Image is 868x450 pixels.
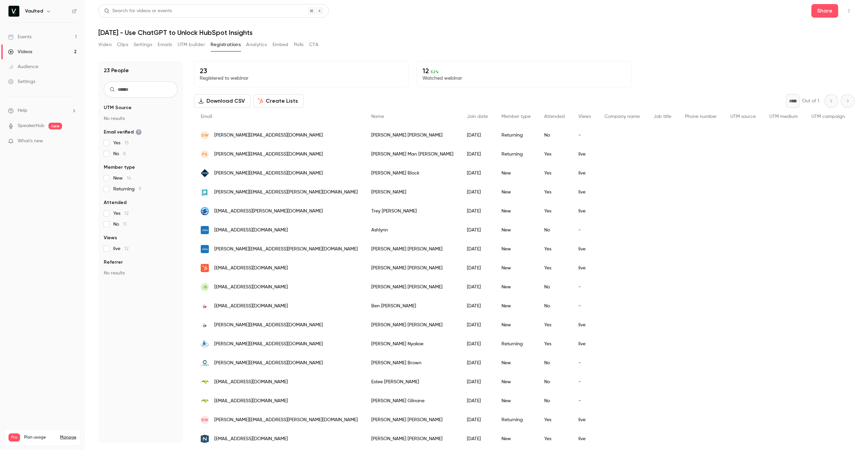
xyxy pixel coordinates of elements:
span: [EMAIL_ADDRESS][DOMAIN_NAME] [214,435,288,443]
span: Referrer [104,259,123,266]
span: Join date [467,114,488,119]
div: [PERSON_NAME] Man [PERSON_NAME] [364,145,460,164]
span: Email [201,114,212,119]
div: [PERSON_NAME] [PERSON_NAME] [364,126,460,145]
img: metasource.com [201,397,209,405]
div: Yes [537,145,572,164]
div: New [495,315,537,334]
div: [DATE] [460,429,495,448]
div: Audience [8,63,38,70]
div: New [495,296,537,315]
div: [PERSON_NAME] [PERSON_NAME] [364,429,460,448]
div: New [495,164,537,183]
div: [DATE] [460,164,495,183]
span: What's new [18,138,43,145]
div: New [495,372,537,391]
p: No results [104,270,178,277]
div: Returning [495,126,537,145]
span: [PERSON_NAME][EMAIL_ADDRESS][PERSON_NAME][DOMAIN_NAME] [214,416,358,424]
div: Search for videos or events [104,7,172,15]
div: live [572,164,598,183]
div: [DATE] [460,315,495,334]
span: Returning [113,186,141,192]
span: Yes [113,210,129,217]
span: UTM source [730,114,756,119]
div: [DATE] [460,240,495,259]
button: Settings [134,39,152,50]
img: enfuce.com [201,207,209,215]
div: No [537,278,572,296]
div: New [495,240,537,259]
div: [DATE] [460,278,495,296]
p: No results [104,115,178,122]
div: Settings [8,78,35,85]
div: [DATE] [460,145,495,164]
span: 12 [124,211,129,216]
div: [PERSON_NAME] [PERSON_NAME] [364,259,460,278]
div: No [537,296,572,315]
div: [PERSON_NAME] [PERSON_NAME] [364,240,460,259]
span: Pro [8,433,20,442]
h6: Vaulted [25,8,43,15]
div: No [537,391,572,410]
div: New [495,202,537,221]
div: [PERSON_NAME] Nyakoe [364,334,460,353]
img: cloudfactory.com [201,340,209,348]
span: UTM campaign [811,114,845,119]
span: Company name [605,114,640,119]
img: meagroup.net [201,169,209,177]
div: live [572,202,598,221]
span: JB [202,284,208,290]
div: Estee [PERSON_NAME] [364,372,460,391]
div: - [572,126,598,145]
div: [DATE] [460,221,495,240]
span: 12 [124,246,129,251]
div: Yes [537,334,572,353]
div: - [572,221,598,240]
img: 1800packouts.com [201,226,209,234]
button: Emails [158,39,172,50]
p: 12 [422,67,626,75]
span: live [113,245,129,252]
button: UTM builder [178,39,205,50]
div: No [537,126,572,145]
span: Views [104,234,117,241]
span: Email verified [104,129,142,136]
div: New [495,429,537,448]
span: Member type [104,164,135,171]
div: [DATE] [460,183,495,202]
img: calibratedpower.com [201,321,209,329]
button: Registrations [211,39,241,50]
span: [PERSON_NAME][EMAIL_ADDRESS][DOMAIN_NAME] [214,360,323,367]
img: duramaxtuner.com [201,302,209,310]
p: Out of 1 [802,98,819,104]
h1: [DATE] - Use ChatGPT to Unlock HubSpot Insights [98,28,854,37]
span: Name [371,114,384,119]
span: No [113,221,126,228]
button: Polls [294,39,304,50]
div: Returning [495,145,537,164]
div: Yes [537,259,572,278]
div: Trey [PERSON_NAME] [364,202,460,221]
div: Yes [537,410,572,429]
span: Help [18,107,27,114]
span: Phone number [685,114,717,119]
a: SpeakerHub [18,122,44,129]
div: [DATE] [460,410,495,429]
span: [EMAIL_ADDRESS][DOMAIN_NAME] [214,303,288,310]
div: No [537,221,572,240]
div: New [495,353,537,372]
span: [PERSON_NAME][EMAIL_ADDRESS][PERSON_NAME][DOMAIN_NAME] [214,246,358,253]
div: New [495,183,537,202]
span: 8 [123,151,126,156]
span: Attended [544,114,565,119]
div: [DATE] [460,391,495,410]
button: Create Lists [253,94,304,108]
div: [PERSON_NAME] Glinane [364,391,460,410]
div: Returning [495,334,537,353]
span: [PERSON_NAME][EMAIL_ADDRESS][DOMAIN_NAME] [214,322,323,329]
div: [DATE] [460,296,495,315]
div: No [537,372,572,391]
span: 14 [127,176,131,181]
div: live [572,315,598,334]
